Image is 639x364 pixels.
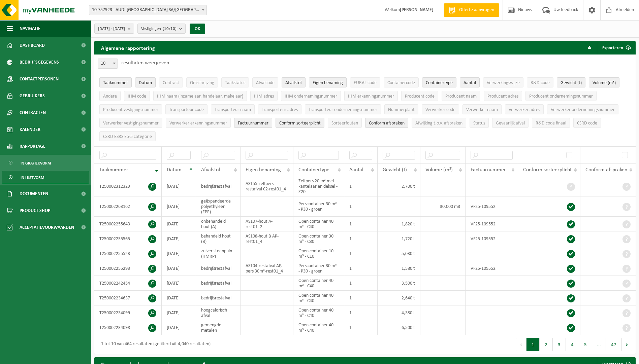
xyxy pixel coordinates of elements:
[509,107,540,112] span: Verwerker adres
[137,24,186,34] button: Vestigingen(10/10)
[349,167,363,173] span: Aantal
[276,118,324,128] button: Conform sorteerplicht : Activate to sort
[98,59,118,69] span: 10
[196,305,241,320] td: hoogcalorisch afval
[527,77,553,87] button: R&D codeR&amp;D code: Activate to sort
[387,80,415,85] span: Containercode
[553,338,566,351] button: 3
[20,37,45,54] span: Dashboard
[241,217,294,231] td: AS107-hout A-rest01_2
[293,231,344,246] td: Open container 30 m³ - C30
[551,107,615,112] span: Verwerker ondernemingsnummer
[162,231,196,246] td: [DATE]
[369,121,405,126] span: Conform afspraken
[593,80,616,85] span: Volume (m³)
[523,167,572,173] span: Conform sorteerplicht
[425,107,455,112] span: Verwerker code
[384,77,419,87] button: ContainercodeContainercode: Activate to sort
[378,176,420,196] td: 2,700 t
[532,118,570,128] button: R&D code finaalR&amp;D code finaal: Activate to sort
[378,261,420,276] td: 1,580 t
[298,167,329,173] span: Containertype
[492,118,529,128] button: Gevaarlijk afval : Activate to sort
[238,121,268,126] span: Factuurnummer
[196,276,241,291] td: bedrijfsrestafval
[234,118,272,128] button: FactuurnummerFactuurnummer: Activate to sort
[487,80,520,85] span: Verwerkingswijze
[344,261,378,276] td: 1
[94,196,162,217] td: T250002263162
[98,24,125,34] span: [DATE] - [DATE]
[162,196,196,217] td: [DATE]
[412,118,466,128] button: Afwijking t.o.v. afsprakenAfwijking t.o.v. afspraken: Activate to sort
[98,59,118,68] span: 10
[20,104,46,121] span: Contracten
[483,77,523,87] button: VerwerkingswijzeVerwerkingswijze: Activate to sort
[128,94,146,99] span: IHM code
[378,217,420,231] td: 1,820 t
[94,231,162,246] td: T250002255565
[190,24,205,34] button: OK
[293,217,344,231] td: Open container 40 m³ - C40
[536,121,566,126] span: R&D code finaal
[169,121,227,126] span: Verwerker erkenningsnummer
[426,80,453,85] span: Containertype
[344,231,378,246] td: 1
[516,338,526,351] button: Previous
[99,104,162,114] button: Producent vestigingsnummerProducent vestigingsnummer: Activate to sort
[422,104,459,114] button: Verwerker codeVerwerker code: Activate to sort
[157,94,243,99] span: IHM naam (inzamelaar, handelaar, makelaar)
[573,118,601,128] button: CSRD codeCSRD code: Activate to sort
[94,276,162,291] td: T250002242454
[99,167,128,173] span: Taaknummer
[579,338,592,351] button: 5
[94,217,162,231] td: T250002255643
[344,276,378,291] td: 1
[256,80,275,85] span: Afvalcode
[422,77,456,87] button: ContainertypeContainertype: Activate to sort
[466,217,518,231] td: VF25-109552
[589,77,619,87] button: Volume (m³)Volume (m³): Activate to sort
[103,80,128,85] span: Taaknummer
[460,77,480,87] button: AantalAantal: Activate to sort
[201,167,220,173] span: Afvalstof
[466,261,518,276] td: VF25-109552
[420,196,466,217] td: 30,000 m3
[20,87,45,104] span: Gebruikers
[540,338,553,351] button: 2
[293,261,344,276] td: Perscontainer 30 m³ - P30 - groen
[225,80,245,85] span: Taakstatus
[99,118,162,128] button: Verwerker vestigingsnummerVerwerker vestigingsnummer: Activate to sort
[344,320,378,335] td: 1
[20,54,59,71] span: Bedrijfsgegevens
[20,121,40,138] span: Kalender
[215,107,251,112] span: Transporteur naam
[258,104,301,114] button: Transporteur adresTransporteur adres: Activate to sort
[365,118,408,128] button: Conform afspraken : Activate to sort
[425,167,453,173] span: Volume (m³)
[293,305,344,320] td: Open container 40 m³ - C40
[167,167,182,173] span: Datum
[313,80,343,85] span: Eigen benaming
[378,305,420,320] td: 4,380 t
[196,320,241,335] td: gemengde metalen
[606,338,622,351] button: 47
[354,80,377,85] span: EURAL code
[94,41,162,54] h2: Algemene rapportering
[103,121,159,126] span: Verwerker vestigingsnummer
[162,291,196,305] td: [DATE]
[597,41,635,54] button: Exporteren
[328,118,362,128] button: SorteerfoutenSorteerfouten: Activate to sort
[241,261,294,276] td: AS104-restafval AP, pers 30m³-rest01_4
[445,94,477,99] span: Producent naam
[153,91,247,101] button: IHM naam (inzamelaar, handelaar, makelaar)IHM naam (inzamelaar, handelaar, makelaar): Activate to...
[221,77,249,87] button: TaakstatusTaakstatus: Activate to sort
[344,217,378,231] td: 1
[344,246,378,261] td: 1
[159,77,183,87] button: ContractContract: Activate to sort
[163,27,177,31] count: (10/10)
[577,121,597,126] span: CSRD code
[496,121,525,126] span: Gevaarlijk afval
[190,80,214,85] span: Omschrijving
[464,80,476,85] span: Aantal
